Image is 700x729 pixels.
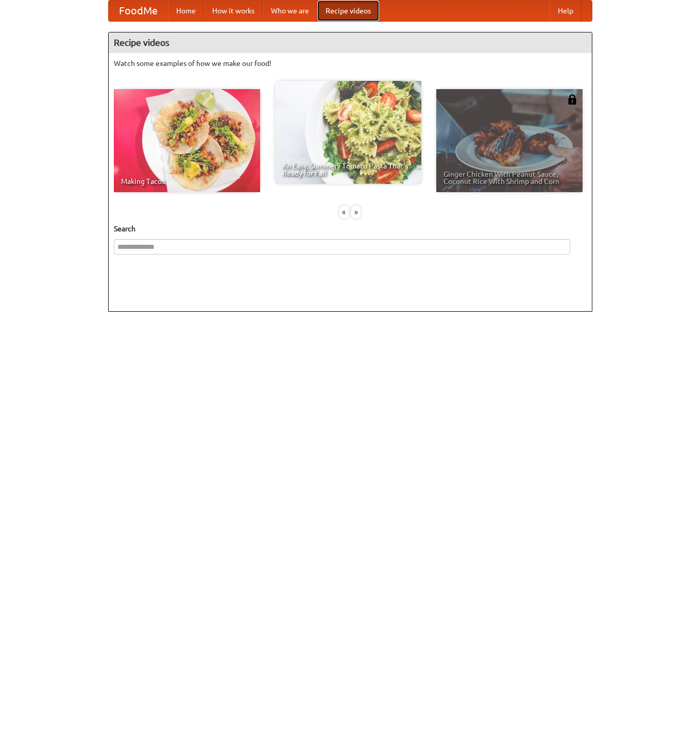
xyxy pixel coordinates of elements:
img: 483408.png [567,94,577,105]
h5: Search [114,224,587,234]
a: Who we are [263,1,317,21]
div: « [339,206,349,218]
span: An Easy, Summery Tomato Pasta That's Ready for Fall [282,162,414,177]
p: Watch some examples of how we make our food! [114,58,587,69]
a: Making Tacos [114,89,260,192]
a: FoodMe [109,1,168,21]
span: Making Tacos [121,178,253,185]
a: Help [550,1,582,21]
a: Recipe videos [317,1,379,21]
a: Home [168,1,204,21]
div: » [351,206,361,218]
a: How it works [204,1,263,21]
h4: Recipe videos [109,32,592,53]
a: An Easy, Summery Tomato Pasta That's Ready for Fall [275,81,421,184]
